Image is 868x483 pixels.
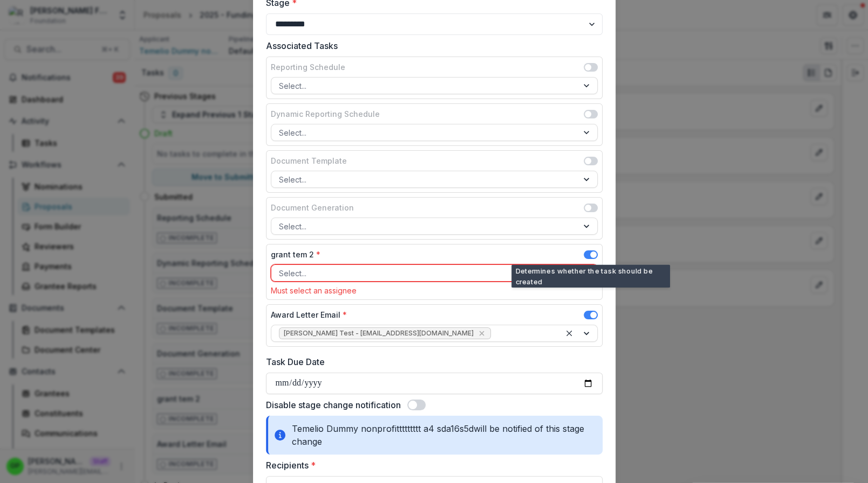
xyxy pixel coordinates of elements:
div: Clear selected options [563,327,576,340]
label: Reporting Schedule [271,61,345,73]
div: Temelio Dummy nonprofittttttttt a4 sda16s5d will be notified of this stage change [266,416,603,454]
label: Associated Tasks [266,39,596,52]
label: Task Due Date [266,355,596,368]
label: Recipients [266,459,596,472]
label: Document Generation [271,202,354,213]
div: Must select an assignee [271,286,598,295]
label: Dynamic Reporting Schedule [271,108,380,120]
label: grant tem 2 [271,249,320,260]
label: Document Template [271,155,347,166]
label: Award Letter Email [271,309,347,320]
div: Remove Griffin Test - griffinperry52@gmail.com [476,328,487,339]
label: Disable stage change notification [266,398,401,411]
span: [PERSON_NAME] Test - [EMAIL_ADDRESS][DOMAIN_NAME] [284,330,474,337]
